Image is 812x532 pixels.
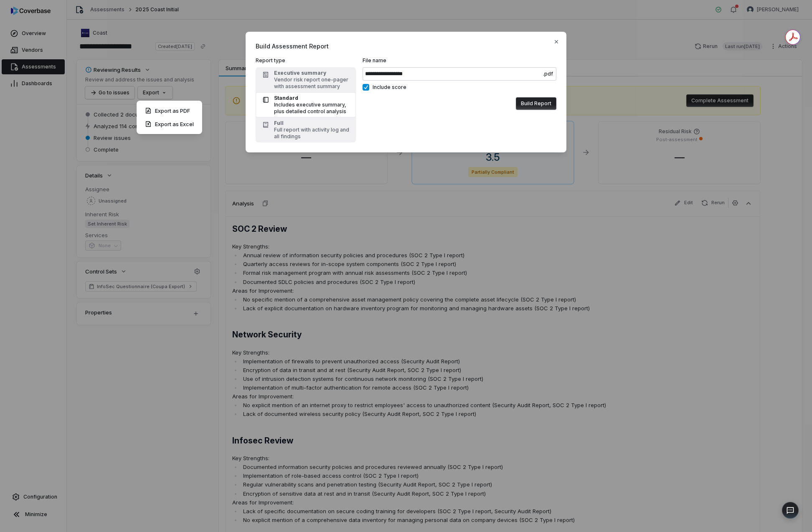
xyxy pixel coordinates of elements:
[543,71,553,77] span: .pdf
[363,84,369,91] button: Include score
[363,67,556,81] input: File name.pdf
[274,120,351,127] div: Full
[274,76,351,90] div: Vendor risk report one-pager with assessment summary
[373,84,406,91] span: Include score
[256,42,556,51] span: Build Assessment Report
[516,97,556,110] button: Build Report
[274,101,351,115] div: Includes executive summary, plus detailed control analysis
[274,95,351,101] div: Standard
[274,127,351,140] div: Full report with activity log and all findings
[256,57,356,64] label: Report type
[363,57,556,81] label: File name
[274,70,351,76] div: Executive summary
